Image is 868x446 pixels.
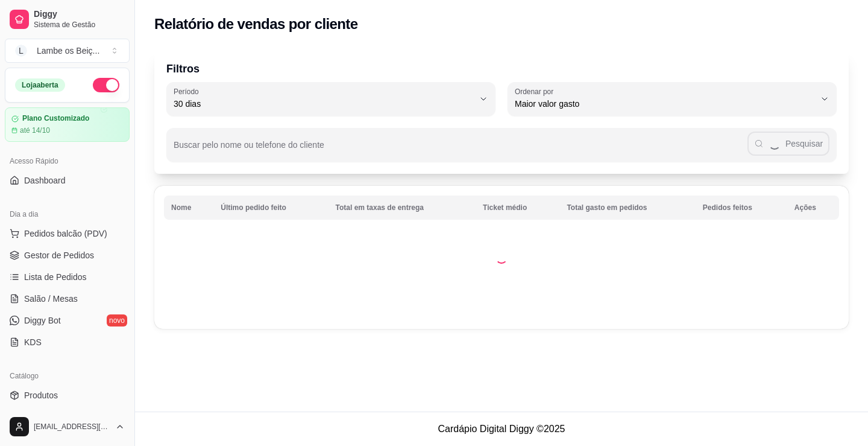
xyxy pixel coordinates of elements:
span: Pedidos balcão (PDV) [24,228,107,240]
button: Período30 dias [166,82,495,116]
button: Ordenar porMaior valor gasto [508,82,837,116]
span: Lista de Pedidos [24,271,87,283]
a: DiggySistema de Gestão [5,5,130,34]
span: Salão / Mesas [24,293,78,305]
button: Alterar Status [93,78,119,92]
input: Buscar pelo nome ou telefone do cliente [174,144,747,156]
div: Acesso Rápido [5,151,130,171]
div: Lambe os Beiç ... [37,45,99,57]
a: Plano Customizadoaté 14/10 [5,107,130,142]
label: Período [174,86,203,97]
div: Dia a dia [5,205,130,224]
p: Filtros [166,60,837,77]
span: KDS [24,336,42,348]
a: KDS [5,333,130,352]
article: até 14/10 [20,126,50,135]
a: Gestor de Pedidos [5,246,130,265]
footer: Cardápio Digital Diggy © 2025 [135,412,868,446]
a: Lista de Pedidos [5,267,130,287]
span: Maior valor gasto [515,98,815,110]
span: L [15,45,27,57]
a: Dashboard [5,171,130,190]
a: Diggy Botnovo [5,311,130,330]
a: Salão / Mesas [5,289,130,308]
h2: Relatório de vendas por cliente [154,14,358,34]
label: Ordenar por [515,86,558,97]
a: Produtos [5,386,130,405]
span: Sistema de Gestão [34,20,125,30]
button: Select a team [5,39,130,63]
div: Catálogo [5,366,130,386]
span: Dashboard [24,174,66,186]
span: Diggy Bot [24,314,61,327]
span: Produtos [24,389,58,401]
button: Pedidos balcão (PDV) [5,224,130,243]
span: Diggy [34,9,125,20]
span: Gestor de Pedidos [24,249,94,261]
span: 30 dias [174,98,474,110]
div: Loading [495,252,508,264]
button: [EMAIL_ADDRESS][DOMAIN_NAME] [5,412,130,441]
article: Plano Customizado [22,114,89,123]
div: Loja aberta [15,78,65,92]
span: [EMAIL_ADDRESS][DOMAIN_NAME] [34,422,110,432]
